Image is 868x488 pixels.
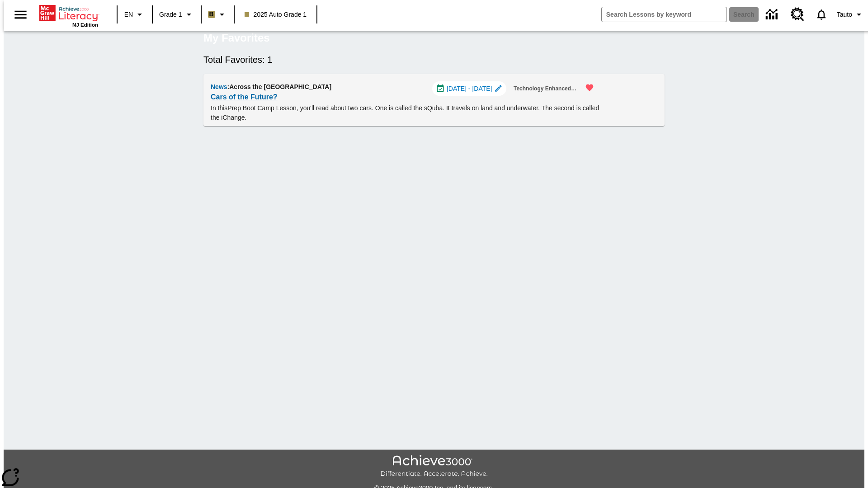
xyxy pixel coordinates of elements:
[785,2,810,27] a: Resource Center, Will open in new tab
[514,84,578,94] span: Technology Enhanced Item
[833,6,868,23] button: Profile/Settings
[510,81,581,96] button: Technology Enhanced Item
[72,22,98,28] span: NJ Edition
[810,3,833,26] a: Notifications
[432,81,506,96] div: Jul 01 - Aug 01 Choose Dates
[203,52,665,67] h6: Total Favorites: 1
[837,10,852,19] span: Tauto
[211,103,599,122] p: In this
[7,1,34,28] button: Open side menu
[120,6,149,23] button: Language: EN, Select a language
[211,83,227,90] span: News
[204,6,231,23] button: Boost Class color is light brown. Change class color
[447,84,492,94] span: [DATE] - [DATE]
[227,83,332,90] span: : Across the [GEOGRAPHIC_DATA]
[203,31,270,45] h5: My Favorites
[39,4,98,22] a: Home
[760,2,785,27] a: Data Center
[211,104,599,121] testabrev: Prep Boot Camp Lesson, you'll read about two cars. One is called the sQuba. It travels on land an...
[211,91,278,103] a: Cars of the Future?
[209,9,214,20] span: B
[245,10,307,19] span: 2025 Auto Grade 1
[156,6,198,23] button: Grade: Grade 1, Select a grade
[159,10,182,19] span: Grade 1
[602,7,726,22] input: search field
[580,78,599,98] button: Remove from Favorites
[380,455,488,478] img: Achieve3000 Differentiate Accelerate Achieve
[39,3,98,28] div: Home
[124,10,133,19] span: EN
